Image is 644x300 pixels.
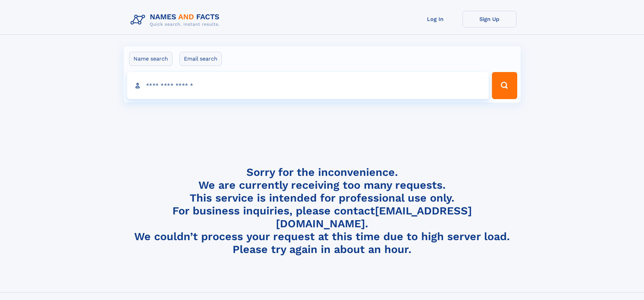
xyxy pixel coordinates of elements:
[408,11,462,27] a: Log In
[492,72,517,99] button: Search Button
[129,52,172,66] label: Name search
[128,166,517,256] h4: Sorry for the inconvenience. We are currently receiving too many requests. This service is intend...
[180,52,222,66] label: Email search
[128,11,225,29] img: Logo Names and Facts
[276,204,472,230] a: [EMAIL_ADDRESS][DOMAIN_NAME]
[462,11,517,27] a: Sign Up
[127,72,489,99] input: search input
